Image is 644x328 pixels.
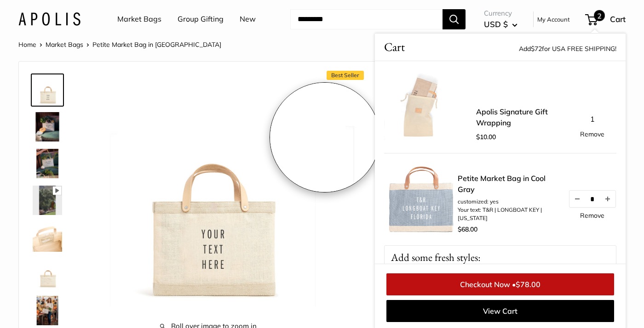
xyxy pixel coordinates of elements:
img: Petite Market Bag in Oat [33,186,62,215]
a: Remove [580,212,604,219]
span: USD $ [484,19,508,29]
span: Best Seller [327,71,364,80]
li: customized: yes [458,198,559,206]
img: Petite Market Bag in Oat [92,75,324,307]
a: Remove [580,131,604,137]
img: Apolis [18,12,80,26]
a: Market Bags [46,40,83,49]
a: My Account [537,14,570,25]
a: Petite Market Bag in Cool Gray [458,173,559,195]
a: Petite Market Bag in Oat [31,147,64,180]
span: Cart [610,14,626,24]
a: Checkout Now •$78.00 [386,273,614,295]
img: Petite Market Bag in Oat [33,149,62,178]
a: Petite Market Bag in Oat [31,221,64,254]
button: Decrease quantity by 1 [569,191,585,207]
button: USD $ [484,17,517,32]
input: Quantity [585,195,600,203]
span: 2 [594,10,605,21]
div: 1 [568,113,616,137]
a: Group Gifting [178,12,224,26]
span: $68.00 [458,225,477,233]
img: Petite Market Bag in Oat [33,112,62,141]
span: Petite Market Bag in [GEOGRAPHIC_DATA] [92,40,221,49]
a: New [240,12,256,26]
iframe: Sign Up via Text for Offers [7,293,98,321]
span: $78.00 [516,280,540,289]
span: Currency [484,7,517,20]
span: Add for USA FREE SHIPPING! [519,45,616,53]
a: Apolis Signature Gift Wrapping [476,106,559,128]
button: Increase quantity by 1 [600,191,615,207]
nav: Breadcrumb [18,39,221,51]
p: Add some fresh styles: [385,246,616,269]
a: Home [18,40,36,49]
a: Petite Market Bag in Oat [31,110,64,143]
button: Search [443,9,466,29]
a: Petite Market Bag in Oat [31,74,64,107]
span: Cart [384,38,405,56]
input: Search... [290,9,443,29]
span: $72 [531,45,542,53]
a: Market Bags [117,12,161,26]
a: Petite Market Bag in Oat [31,184,64,217]
img: Petite Market Bag in Oat [33,75,62,105]
li: Your text: T&R | LONGBOAT KEY | [US_STATE] [458,206,559,222]
a: Petite Market Bag in Oat [31,257,64,290]
a: View Cart [386,300,614,322]
img: Petite Market Bag in Oat [33,259,62,288]
a: 2 Cart [586,12,626,27]
span: $10.00 [476,133,496,141]
img: Petite Market Bag in Oat [33,222,62,252]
